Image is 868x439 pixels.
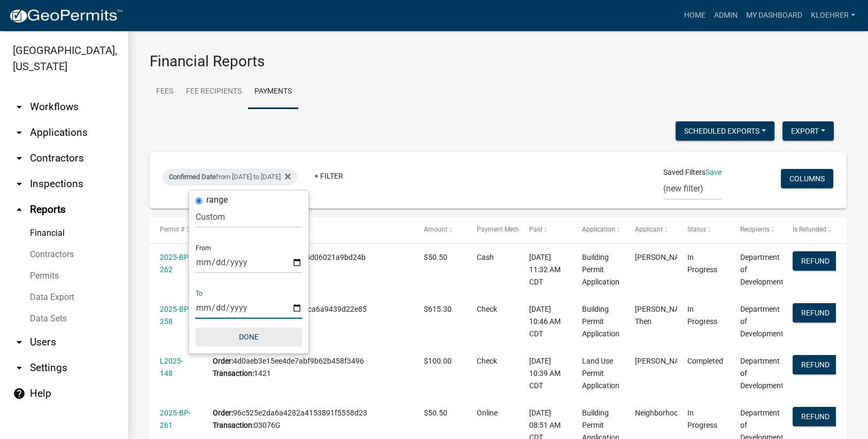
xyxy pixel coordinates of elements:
datatable-header-cell: Status [677,217,730,243]
datatable-header-cell: Amount [414,217,467,243]
datatable-header-cell: Application [572,217,625,243]
wm-modal-confirm: Refund Payment [793,310,838,318]
span: Paid [529,226,542,233]
wm-modal-confirm: Refund Payment [793,361,838,370]
span: $50.50 [424,409,447,417]
button: Scheduled Exports [676,121,774,141]
span: $615.30 [424,305,452,313]
a: Payments [248,75,298,109]
span: Recipients [740,226,770,233]
span: Amount [424,226,447,233]
datatable-header-cell: Payment Method [466,217,519,243]
a: Fees [150,75,180,109]
datatable-header-cell: Permit # [150,217,203,243]
button: Refund [793,355,838,374]
span: Department of Development [740,253,784,286]
span: Building Permit Application [582,253,619,286]
wm-modal-confirm: Refund Payment [793,258,838,266]
button: Done [196,327,303,346]
a: Fee Recipients [180,75,248,109]
span: Applicant [635,226,663,233]
span: $100.00 [424,357,452,365]
a: Home [680,5,710,26]
span: $50.50 [424,253,447,261]
i: arrow_drop_up [13,203,26,216]
div: [DATE] 10:39 AM CDT [529,355,561,391]
b: Transaction: [213,421,254,429]
a: Save [706,168,722,176]
i: arrow_drop_down [13,361,26,374]
datatable-header-cell: Paid [519,217,572,243]
span: Check [477,357,497,365]
span: Check [477,305,497,313]
a: kloehrer [807,5,859,26]
datatable-header-cell: Is Refunded [782,217,835,243]
span: Saved Filters [663,167,706,178]
a: 2025-BP-262 [160,253,191,274]
div: from [DATE] to [DATE] [162,168,297,186]
span: Land Use Permit Application [582,357,619,390]
div: 4d0aeb3e15ee4de7abf9b62b458f3496 1421 [213,355,404,380]
button: Refund [793,407,838,426]
i: arrow_drop_down [13,178,26,190]
div: [DATE] 10:46 AM CDT [529,303,561,340]
i: arrow_drop_down [13,336,26,349]
span: David Mitchell [635,253,692,261]
button: Refund [793,251,838,271]
a: 2025-BP-261 [160,409,191,429]
a: + Filter [306,166,352,186]
span: In Progress [687,253,717,274]
button: Refund [793,303,838,322]
wm-modal-confirm: Refund Payment [793,413,838,422]
b: Order: [213,409,233,417]
b: Order: [213,357,233,365]
div: [DATE] 11:32 AM CDT [529,251,561,288]
span: Permit # [160,226,184,233]
a: 2025-BP-258 [160,305,191,326]
span: Status [687,226,706,233]
div: 96c525e2da6a4282a4153891f5558d23 03076G [213,407,404,432]
span: Payment Method [477,226,526,233]
button: Columns [781,169,833,188]
a: L2025-148 [160,357,183,378]
span: Steve Warzecha [635,357,692,365]
i: arrow_drop_down [13,101,26,113]
i: arrow_drop_down [13,152,26,165]
i: arrow_drop_down [13,126,26,139]
label: range [206,196,228,204]
i: help [13,387,26,400]
span: Confirmed Date [169,173,216,181]
span: Cash [477,253,494,261]
span: Department of Development [740,305,784,338]
datatable-header-cell: Applicant [624,217,677,243]
a: Admin [710,5,742,26]
span: In Progress [687,305,717,326]
span: Larry Then [635,305,692,326]
span: Online [477,409,498,417]
span: In Progress [687,409,717,429]
span: Neighborhood1 [635,409,687,417]
span: Is Refunded [793,226,826,233]
datatable-header-cell: Recipients [730,217,783,243]
span: Completed [687,357,723,365]
span: Department of Development [740,357,784,390]
a: My Dashboard [742,5,807,26]
button: Export [782,121,834,141]
b: Transaction: [213,369,254,378]
span: Building Permit Application [582,305,619,338]
span: Application [582,226,615,233]
h3: Financial Reports [150,52,847,71]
